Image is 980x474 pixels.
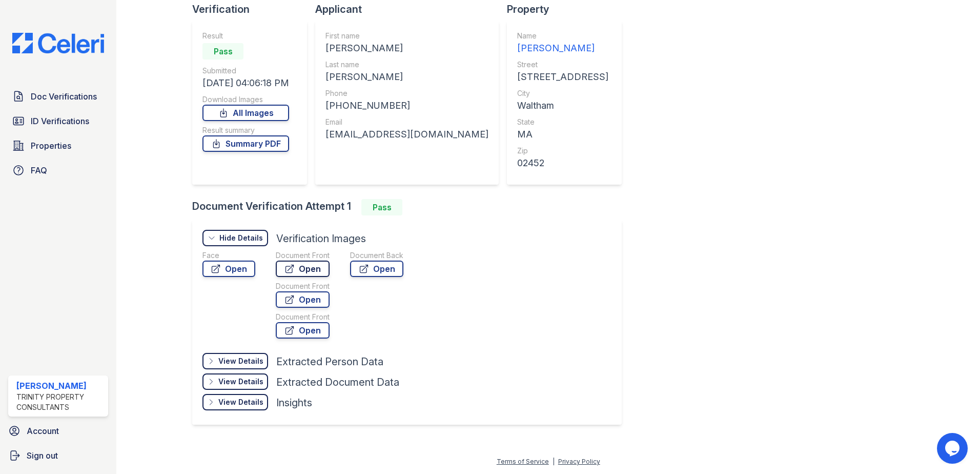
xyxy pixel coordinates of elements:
[497,458,549,465] a: Terms of Service
[276,312,330,322] div: Document Front
[31,164,47,176] span: FAQ
[517,31,608,41] div: Name
[325,88,488,98] div: Phone
[517,117,608,127] div: State
[517,70,608,84] div: [STREET_ADDRESS]
[4,33,112,53] img: CE_Logo_Blue-a8612792a0a2168367f1c8372b55b34899dd931a85d93a1a3d3e32e68fde9ad4.png
[16,392,104,412] div: Trinity Property Consultants
[16,380,104,392] div: [PERSON_NAME]
[517,146,608,156] div: Zip
[507,2,630,16] div: Property
[276,261,330,277] a: Open
[202,43,243,60] div: Pass
[517,60,608,70] div: Street
[315,2,507,16] div: Applicant
[219,233,263,243] div: Hide Details
[553,458,555,465] div: |
[325,60,488,70] div: Last name
[192,199,630,215] div: Document Verification Attempt 1
[325,31,488,41] div: First name
[31,115,89,127] span: ID Verifications
[4,445,112,466] a: Sign out
[517,98,608,113] div: Waltham
[517,156,608,170] div: 02452
[276,291,330,308] a: Open
[276,231,366,246] div: Verification Images
[517,41,608,55] div: [PERSON_NAME]
[937,433,970,464] iframe: chat widget
[517,31,608,55] a: Name [PERSON_NAME]
[202,76,289,90] div: [DATE] 04:06:18 PM
[218,397,263,407] div: View Details
[276,250,330,261] div: Document Front
[325,70,488,84] div: [PERSON_NAME]
[350,261,403,277] a: Open
[8,86,108,107] a: Doc Verifications
[517,88,608,98] div: City
[202,94,289,105] div: Download Images
[8,160,108,181] a: FAQ
[202,31,289,41] div: Result
[192,2,315,16] div: Verification
[325,98,488,113] div: [PHONE_NUMBER]
[202,250,255,261] div: Face
[276,281,330,291] div: Document Front
[276,354,383,369] div: Extracted Person Data
[350,250,403,261] div: Document Back
[202,125,289,135] div: Result summary
[202,135,289,152] a: Summary PDF
[325,127,488,142] div: [EMAIL_ADDRESS][DOMAIN_NAME]
[558,458,600,465] a: Privacy Policy
[276,375,399,389] div: Extracted Document Data
[4,421,112,441] a: Account
[27,425,59,437] span: Account
[8,111,108,131] a: ID Verifications
[361,199,402,215] div: Pass
[31,90,97,103] span: Doc Verifications
[202,261,255,277] a: Open
[276,322,330,339] a: Open
[31,140,71,152] span: Properties
[8,135,108,156] a: Properties
[27,449,58,462] span: Sign out
[202,105,289,121] a: All Images
[218,356,263,366] div: View Details
[202,66,289,76] div: Submitted
[325,41,488,55] div: [PERSON_NAME]
[517,127,608,142] div: MA
[218,377,263,387] div: View Details
[276,396,312,410] div: Insights
[325,117,488,127] div: Email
